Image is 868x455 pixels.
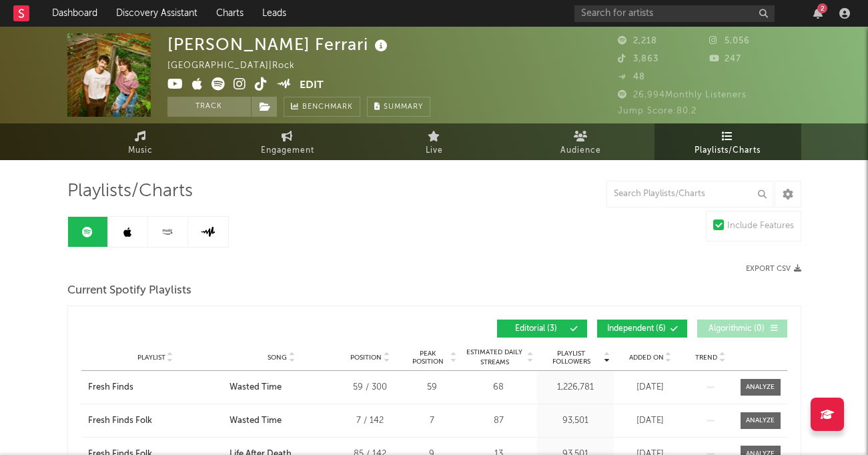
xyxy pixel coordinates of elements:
[407,414,457,428] div: 7
[137,354,165,362] span: Playlist
[67,123,214,160] a: Music
[464,414,534,428] div: 87
[464,348,526,368] span: Estimated Daily Streams
[367,97,430,117] button: Summary
[695,143,761,159] span: Playlists/Charts
[540,350,602,366] span: Playlist Followers
[230,414,282,428] div: Wasted Time
[67,183,193,199] span: Playlists/Charts
[88,381,223,394] a: Fresh Finds
[574,5,775,22] input: Search for artists
[618,91,747,99] span: 26,994 Monthly Listeners
[302,99,353,115] span: Benchmark
[606,325,667,333] span: Independent ( 6 )
[727,218,794,234] div: Include Features
[167,97,251,117] button: Track
[617,414,684,428] div: [DATE]
[384,103,423,111] span: Summary
[706,325,767,333] span: Algorithmic ( 0 )
[606,181,773,207] input: Search Playlists/Charts
[88,414,223,428] a: Fresh Finds Folk
[709,37,750,45] span: 5,056
[426,143,443,159] span: Live
[88,414,152,428] div: Fresh Finds Folk
[709,55,741,63] span: 247
[618,55,659,63] span: 3,863
[817,3,827,13] div: 2
[284,97,360,117] a: Benchmark
[540,381,610,394] div: 1,226,781
[340,414,400,428] div: 7 / 142
[618,37,657,45] span: 2,218
[506,325,567,333] span: Editorial ( 3 )
[261,143,314,159] span: Engagement
[813,8,823,19] button: 2
[167,58,310,74] div: [GEOGRAPHIC_DATA] | Rock
[128,143,153,159] span: Music
[695,354,717,362] span: Trend
[697,320,787,338] button: Algorithmic(0)
[230,381,282,394] div: Wasted Time
[560,143,601,159] span: Audience
[407,381,457,394] div: 59
[618,107,697,115] span: Jump Score: 80.2
[350,354,382,362] span: Position
[629,354,664,362] span: Added On
[497,320,587,338] button: Editorial(3)
[361,123,508,160] a: Live
[407,350,449,366] span: Peak Position
[268,354,287,362] span: Song
[617,381,684,394] div: [DATE]
[214,123,361,160] a: Engagement
[464,381,534,394] div: 68
[300,77,324,94] button: Edit
[618,73,645,81] span: 48
[597,320,687,338] button: Independent(6)
[167,33,391,55] div: [PERSON_NAME] Ferrari
[746,265,801,273] button: Export CSV
[340,381,400,394] div: 59 / 300
[655,123,801,160] a: Playlists/Charts
[88,381,133,394] div: Fresh Finds
[540,414,610,428] div: 93,501
[508,123,655,160] a: Audience
[67,283,191,299] span: Current Spotify Playlists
